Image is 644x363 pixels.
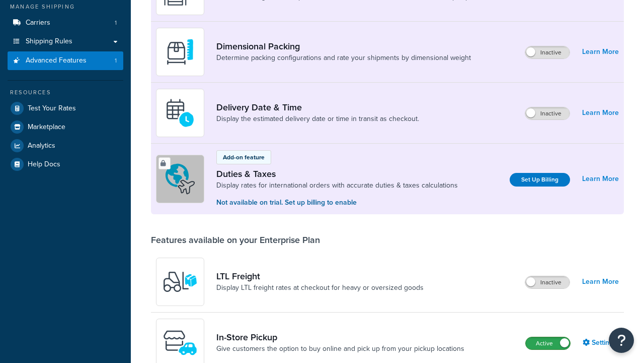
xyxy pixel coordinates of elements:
p: Add-on feature [223,153,265,162]
a: Determine packing configurations and rate your shipments by dimensional weight [216,53,471,63]
a: Test Your Rates [8,99,123,117]
img: wfgcfpwTIucLEAAAAASUVORK5CYII= [163,325,198,360]
img: gfkeb5ejjkALwAAAABJRU5ErkJggg== [163,95,198,131]
span: 1 [115,19,117,27]
a: Help Docs [8,155,123,173]
p: Not available on trial. Set up billing to enable [216,197,458,208]
div: Resources [8,88,123,97]
a: Set Up Billing [510,173,570,187]
span: Carriers [26,19,50,27]
a: Settings [583,336,619,350]
li: Advanced Features [8,51,123,70]
a: Delivery Date & Time [216,102,419,113]
a: In-Store Pickup [216,332,464,343]
a: Advanced Features1 [8,51,123,70]
a: Carriers1 [8,14,123,32]
li: Carriers [8,14,123,32]
a: Display the estimated delivery date or time in transit as checkout. [216,114,419,124]
a: Learn More [582,106,619,120]
span: Help Docs [28,160,60,169]
a: Display rates for international orders with accurate duties & taxes calculations [216,180,458,191]
span: Advanced Features [26,56,87,65]
span: Analytics [28,142,55,150]
img: DTVBYsAAAAAASUVORK5CYII= [163,34,198,70]
a: Learn More [582,172,619,186]
label: Inactive [525,276,570,288]
span: Test Your Rates [28,104,76,113]
a: Marketplace [8,118,123,136]
span: Shipping Rules [26,37,72,46]
button: Open Resource Center [609,328,634,353]
div: Manage Shipping [8,3,123,11]
a: Shipping Rules [8,32,123,51]
a: Analytics [8,137,123,155]
label: Inactive [525,107,570,119]
a: LTL Freight [216,271,424,282]
span: Marketplace [28,123,65,132]
div: Features available on your Enterprise Plan [151,234,320,246]
a: Learn More [582,275,619,289]
img: y79ZsPf0fXUFUhFXDzUgf+ktZg5F2+ohG75+v3d2s1D9TjoU8PiyCIluIjV41seZevKCRuEjTPPOKHJsQcmKCXGdfprl3L4q7... [163,264,198,299]
a: Display LTL freight rates at checkout for heavy or oversized goods [216,283,424,293]
a: Learn More [582,45,619,59]
a: Give customers the option to buy online and pick up from your pickup locations [216,344,464,354]
label: Inactive [525,46,570,58]
label: Active [526,337,570,349]
span: 1 [115,56,117,65]
a: Dimensional Packing [216,41,471,52]
a: Duties & Taxes [216,168,458,179]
